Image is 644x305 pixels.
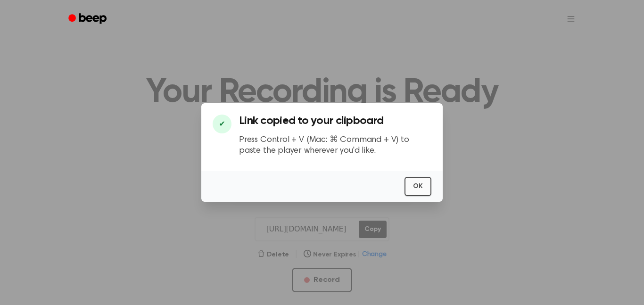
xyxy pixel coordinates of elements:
h3: Link copied to your clipboard [239,115,431,127]
button: OK [405,177,431,196]
a: Beep [62,10,115,28]
p: Press Control + V (Mac: ⌘ Command + V) to paste the player wherever you'd like. [239,135,431,156]
button: Open menu [560,8,582,30]
div: ✔ [213,115,231,133]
